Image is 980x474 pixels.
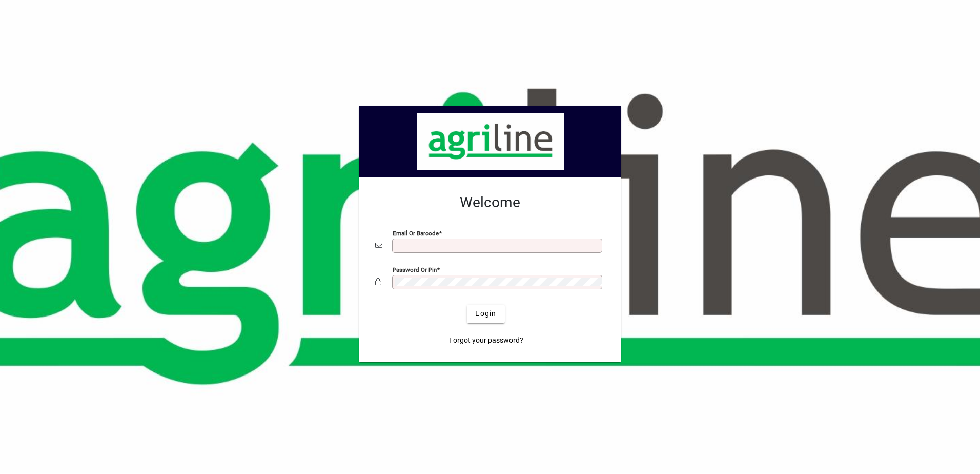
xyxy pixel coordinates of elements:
[449,335,523,346] span: Forgot your password?
[445,331,527,350] a: Forgot your password?
[475,308,496,319] span: Login
[393,229,439,236] mat-label: Email or Barcode
[393,266,437,273] mat-label: Password or Pin
[375,194,605,211] h2: Welcome
[467,305,504,323] button: Login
